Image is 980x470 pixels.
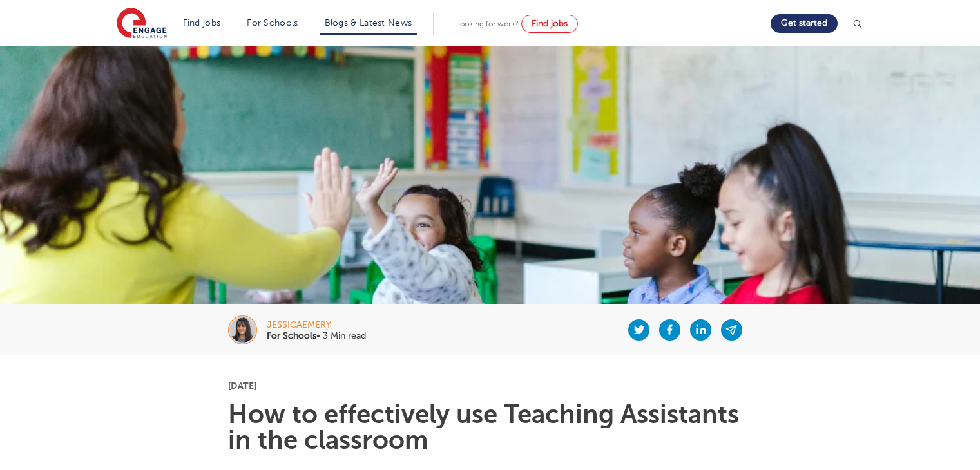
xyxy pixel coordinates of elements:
[325,18,412,28] a: Blogs & Latest News
[521,15,578,33] a: Find jobs
[228,402,752,453] h1: How to effectively use Teaching Assistants in the classroom
[183,18,221,28] a: Find jobs
[771,14,838,33] a: Get started
[267,331,316,341] b: For Schools
[247,18,298,28] a: For Schools
[228,381,752,390] p: [DATE]
[532,19,568,28] span: Find jobs
[117,8,167,40] img: Engage Education
[456,19,519,28] span: Looking for work?
[267,321,366,330] div: jessicaemery
[267,332,366,341] p: • 3 Min read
